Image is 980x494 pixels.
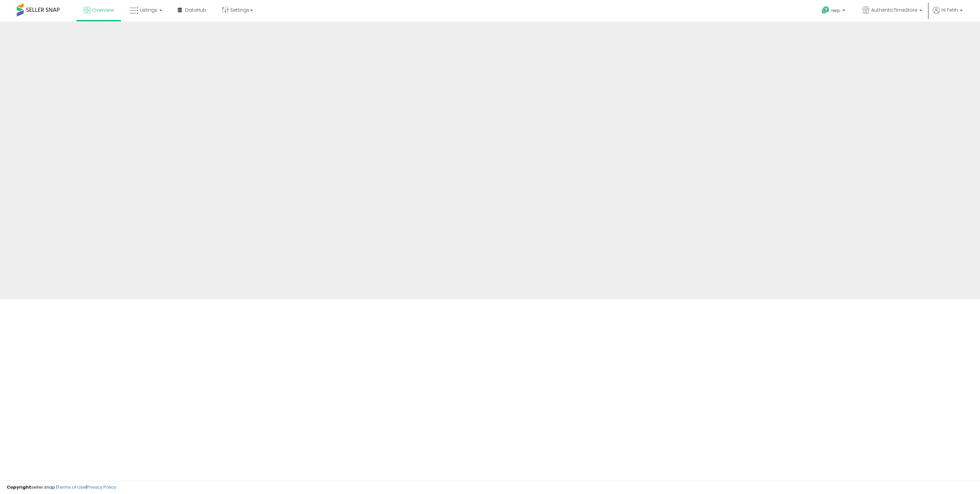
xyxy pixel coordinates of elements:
span: Listings [140,7,157,13]
i: Get Help [821,6,830,14]
span: Overview [92,7,114,13]
span: Hi Fetih [941,7,958,13]
a: Hi Fetih [933,7,963,22]
span: AuthenticTimeStore [871,7,917,13]
a: Help [816,1,852,22]
span: Help [831,8,840,13]
span: DataHub [185,7,206,13]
